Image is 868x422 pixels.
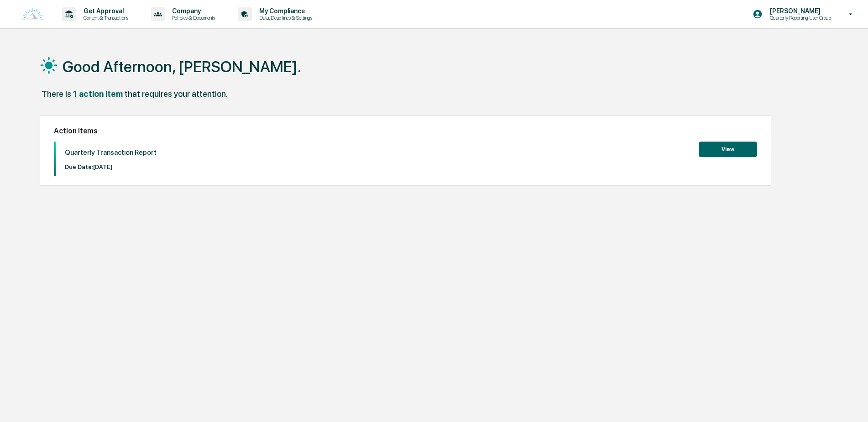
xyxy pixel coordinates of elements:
[125,89,228,99] div: that requires your attention.
[54,127,757,135] h2: Action Items
[165,15,220,21] p: Policies & Documents
[73,89,123,99] div: 1 action item
[252,15,317,21] p: Data, Deadlines & Settings
[763,15,836,21] p: Quarterly Reporting User Group
[76,15,133,21] p: Content & Transactions
[699,142,757,157] button: View
[165,7,220,15] p: Company
[65,164,157,170] p: Due Date: [DATE]
[763,7,836,15] p: [PERSON_NAME]
[65,148,157,157] p: Quarterly Transaction Report
[42,89,71,99] div: There is
[63,58,301,76] h1: Good Afternoon, [PERSON_NAME].
[699,144,757,153] a: View
[76,7,133,15] p: Get Approval
[252,7,317,15] p: My Compliance
[22,8,44,21] img: logo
